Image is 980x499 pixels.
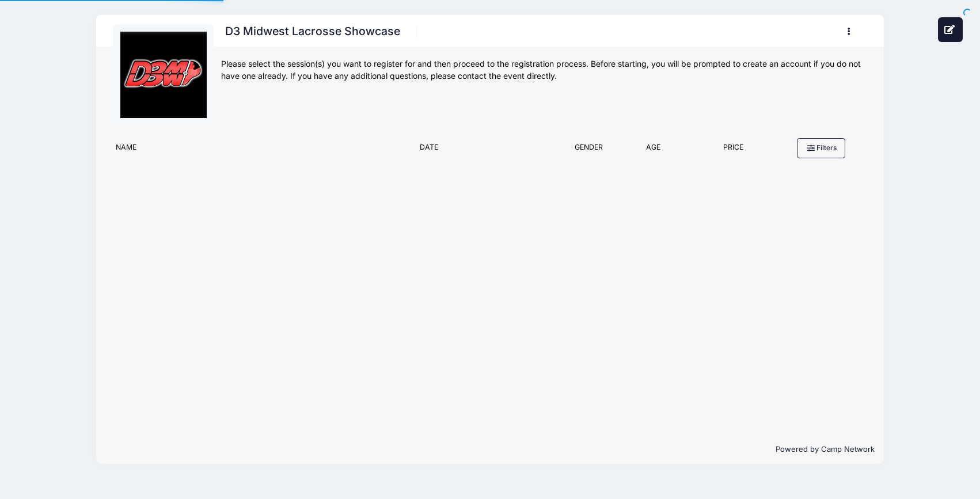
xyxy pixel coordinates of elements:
[414,142,559,158] div: Date
[797,138,845,158] button: Filters
[120,32,207,118] img: logo
[619,142,687,158] div: Age
[110,142,414,158] div: Name
[221,21,404,41] h1: D3 Midwest Lacrosse Showcase
[559,142,620,158] div: Gender
[221,58,867,82] div: Please select the session(s) you want to register for and then proceed to the registration proces...
[105,444,875,455] p: Powered by Camp Network
[687,142,778,158] div: Price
